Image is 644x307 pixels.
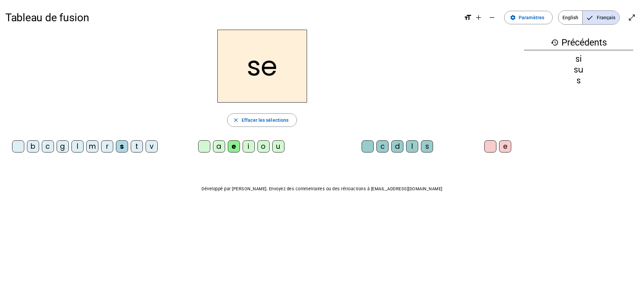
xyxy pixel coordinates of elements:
h3: Précédents [524,35,633,50]
mat-icon: remove [488,13,496,22]
span: Français [583,11,619,24]
mat-icon: close [233,117,239,123]
div: d [391,140,403,152]
span: Paramètres [519,13,544,22]
div: i [243,140,255,152]
h1: Tableau de fusion [5,7,458,28]
mat-button-toggle-group: Language selection [558,10,620,25]
button: Augmenter la taille de la police [472,11,485,24]
button: Paramètres [504,11,553,24]
div: e [228,140,240,152]
div: g [57,140,69,152]
div: r [101,140,113,152]
h2: se [217,30,307,103]
p: Développé par [PERSON_NAME]. Envoyez des commentaires ou des rétroactions à [EMAIL_ADDRESS][DOMAI... [5,185,639,193]
mat-icon: format_size [464,13,472,22]
div: su [524,66,633,74]
div: si [524,55,633,63]
div: s [524,77,633,85]
button: Entrer en plein écran [625,11,639,24]
div: m [86,140,98,152]
div: l [71,140,84,152]
div: v [146,140,158,152]
mat-icon: open_in_full [628,13,636,22]
div: s [421,140,433,152]
div: s [116,140,128,152]
div: t [131,140,143,152]
div: b [27,140,39,152]
div: c [376,140,389,152]
div: l [406,140,418,152]
mat-icon: history [551,38,559,47]
div: a [213,140,225,152]
mat-icon: add [474,13,483,22]
span: English [558,11,582,24]
div: e [499,140,511,152]
button: Effacer les sélections [227,113,297,127]
span: Effacer les sélections [242,116,288,124]
div: o [257,140,270,152]
div: u [272,140,284,152]
button: Diminuer la taille de la police [485,11,499,24]
div: c [42,140,54,152]
mat-icon: settings [510,15,516,21]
